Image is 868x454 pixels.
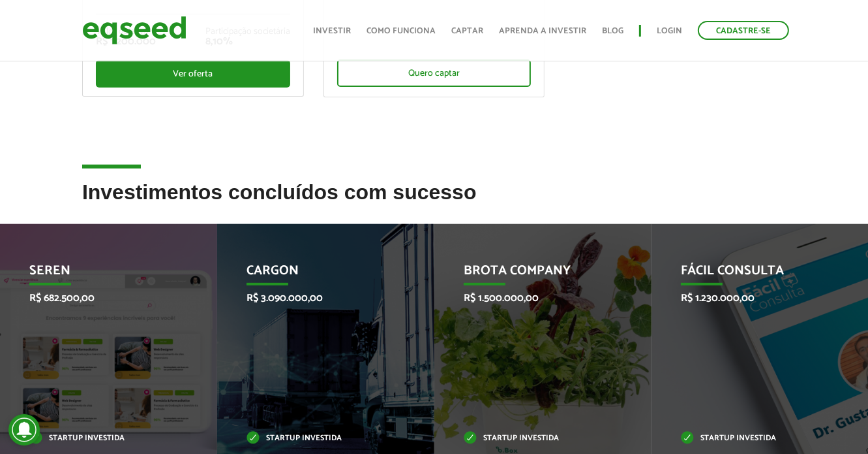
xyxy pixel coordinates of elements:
p: R$ 1.230.000,00 [681,292,819,304]
p: R$ 1.500.000,00 [464,292,602,304]
a: Cadastre-se [698,21,789,40]
a: Investir [313,27,351,35]
p: R$ 682.500,00 [29,292,168,304]
a: Como funciona [367,27,436,35]
a: Captar [451,27,483,35]
p: R$ 3.090.000,00 [247,292,385,304]
p: Startup investida [29,435,168,442]
p: Startup investida [247,435,385,442]
a: Aprenda a investir [499,27,586,35]
div: Ver oferta [96,60,290,88]
p: Startup investida [681,435,819,442]
div: Quero captar [337,59,531,87]
a: Blog [602,27,623,35]
h2: Investimentos concluídos com sucesso [82,181,786,223]
p: CargOn [247,263,385,285]
a: Login [657,27,682,35]
p: Brota Company [464,263,602,285]
p: Seren [29,263,168,285]
img: EqSeed [82,13,187,48]
p: Fácil Consulta [681,263,819,285]
p: Startup investida [464,435,602,442]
